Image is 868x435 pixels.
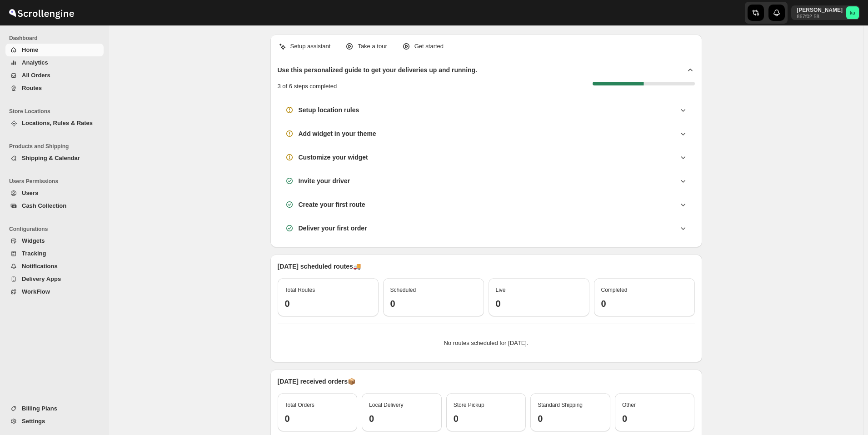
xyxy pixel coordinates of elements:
span: Store Pickup [454,402,484,408]
text: ka [850,10,856,15]
span: Users [22,190,38,196]
button: Notifications [5,260,104,273]
p: Take a tour [358,42,387,51]
span: Users Permissions [9,178,105,185]
p: No routes scheduled for [DATE]. [285,339,688,348]
button: Locations, Rules & Rates [5,117,104,130]
h3: Add widget in your theme [299,129,376,138]
span: Billing Plans [22,405,57,412]
button: Users [5,187,104,200]
h3: 0 [622,413,688,424]
span: WorkFlow [22,288,50,295]
h3: Setup location rules [299,105,359,115]
button: Settings [5,415,104,428]
span: Routes [22,85,42,91]
p: Get started [414,42,444,51]
span: All Orders [22,72,50,79]
span: Notifications [22,263,58,270]
button: Billing Plans [5,402,104,415]
button: Delivery Apps [5,273,104,285]
span: Local Delivery [369,402,403,408]
button: WorkFlow [5,285,104,298]
span: Tracking [22,250,46,257]
span: khaled alrashidi [846,6,859,19]
button: Widgets [5,235,104,247]
button: Shipping & Calendar [5,152,104,165]
button: Routes [5,82,104,95]
h3: Invite your driver [299,176,350,185]
p: 3 of 6 steps completed [278,82,337,91]
span: Live [496,287,506,293]
button: Tracking [5,247,104,260]
h3: Deliver your first order [299,224,367,233]
span: Analytics [22,59,48,66]
span: Delivery Apps [22,275,61,282]
p: [PERSON_NAME] [797,6,843,14]
h3: 0 [390,298,477,309]
button: Cash Collection [5,200,104,212]
h3: 0 [496,298,582,309]
h3: 0 [601,298,688,309]
button: Home [5,44,104,56]
button: All Orders [5,69,104,82]
span: Store Locations [9,108,105,115]
h3: 0 [285,298,371,309]
span: Shipping & Calendar [22,155,80,161]
p: Setup assistant [290,42,331,51]
span: Standard Shipping [538,402,583,408]
span: Locations, Rules & Rates [22,120,93,126]
span: Settings [22,418,45,425]
span: Completed [601,287,628,293]
h3: 0 [538,413,603,424]
span: Other [622,402,636,408]
span: Configurations [9,225,105,233]
h3: 0 [285,413,350,424]
button: Analytics [5,56,104,69]
span: Total Orders [285,402,314,408]
h3: 0 [454,413,519,424]
span: Total Routes [285,287,315,293]
h2: Use this personalized guide to get your deliveries up and running. [278,65,478,75]
span: Products and Shipping [9,143,105,150]
p: [DATE] scheduled routes 🚚 [278,262,695,271]
h3: Customize your widget [299,153,368,162]
span: Scheduled [390,287,416,293]
span: Cash Collection [22,202,66,209]
h3: Create your first route [299,200,365,209]
img: ScrollEngine [7,1,75,24]
p: [DATE] received orders 📦 [278,377,695,386]
h3: 0 [369,413,434,424]
span: Home [22,46,38,53]
span: Widgets [22,237,45,244]
p: 867f02-58 [797,14,843,19]
button: User menu [791,5,860,20]
span: Dashboard [9,35,105,42]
